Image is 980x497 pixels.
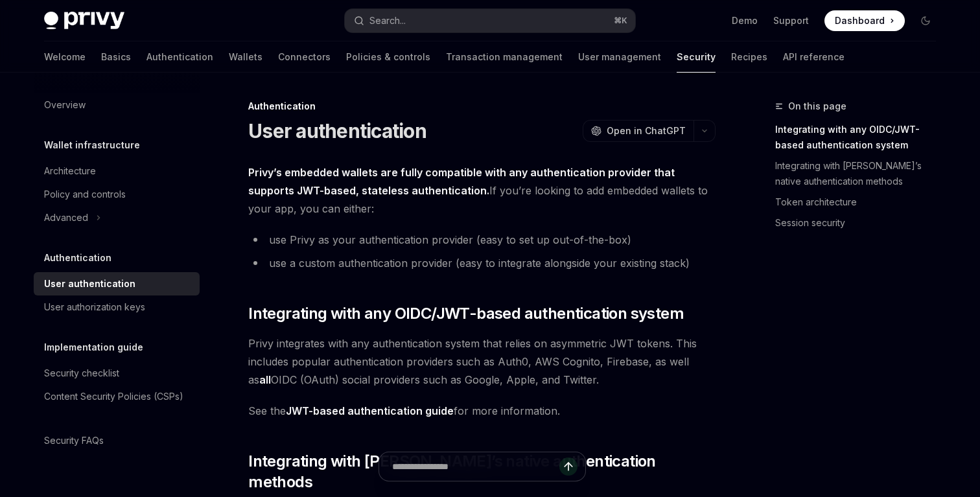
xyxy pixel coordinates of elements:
[44,41,86,73] a: Welcome
[824,10,905,31] a: Dashboard
[101,41,131,73] a: Basics
[773,14,809,27] a: Support
[44,97,86,113] div: Overview
[248,100,716,113] div: Authentication
[578,41,661,73] a: User management
[44,276,135,292] div: User authentication
[775,156,946,192] a: Integrating with [PERSON_NAME]’s native authentication methods
[346,41,430,73] a: Policies & controls
[248,163,716,218] span: If you’re looking to add embedded wallets to your app, you can either:
[775,192,946,213] a: Token architecture
[248,119,426,143] h1: User authentication
[34,429,200,452] a: Security FAQs
[44,365,119,381] div: Security checklist
[278,41,331,73] a: Connectors
[607,124,686,137] span: Open in ChatGPT
[248,166,675,197] strong: Privy’s embedded wallets are fully compatible with any authentication provider that supports JWT-...
[731,41,767,73] a: Recipes
[248,303,684,324] span: Integrating with any OIDC/JWT-based authentication system
[229,41,262,73] a: Wallets
[783,41,845,73] a: API reference
[44,210,88,225] div: Advanced
[44,163,96,179] div: Architecture
[345,9,635,32] button: Search...⌘K
[559,457,577,476] button: Send message
[44,12,124,30] img: dark logo
[259,373,271,386] strong: all
[34,295,200,319] a: User authorization keys
[248,334,716,389] span: Privy integrates with any authentication system that relies on asymmetric JWT tokens. This includ...
[34,159,200,183] a: Architecture
[583,120,694,142] button: Open in ChatGPT
[44,340,143,355] h5: Implementation guide
[44,433,104,448] div: Security FAQs
[915,10,936,31] button: Toggle dark mode
[248,231,716,249] li: use Privy as your authentication provider (easy to set up out-of-the-box)
[44,250,111,266] h5: Authentication
[248,402,716,420] span: See the for more information.
[788,98,846,114] span: On this page
[34,385,200,408] a: Content Security Policies (CSPs)
[44,389,183,404] div: Content Security Policies (CSPs)
[677,41,716,73] a: Security
[146,41,213,73] a: Authentication
[369,13,406,29] div: Search...
[775,119,946,156] a: Integrating with any OIDC/JWT-based authentication system
[44,137,140,153] h5: Wallet infrastructure
[248,254,716,272] li: use a custom authentication provider (easy to integrate alongside your existing stack)
[44,299,145,315] div: User authorization keys
[835,14,885,27] span: Dashboard
[614,16,627,26] span: ⌘ K
[732,14,758,27] a: Demo
[446,41,563,73] a: Transaction management
[34,93,200,117] a: Overview
[34,362,200,385] a: Security checklist
[44,187,126,202] div: Policy and controls
[775,213,946,233] a: Session security
[34,272,200,295] a: User authentication
[286,404,454,418] a: JWT-based authentication guide
[34,183,200,206] a: Policy and controls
